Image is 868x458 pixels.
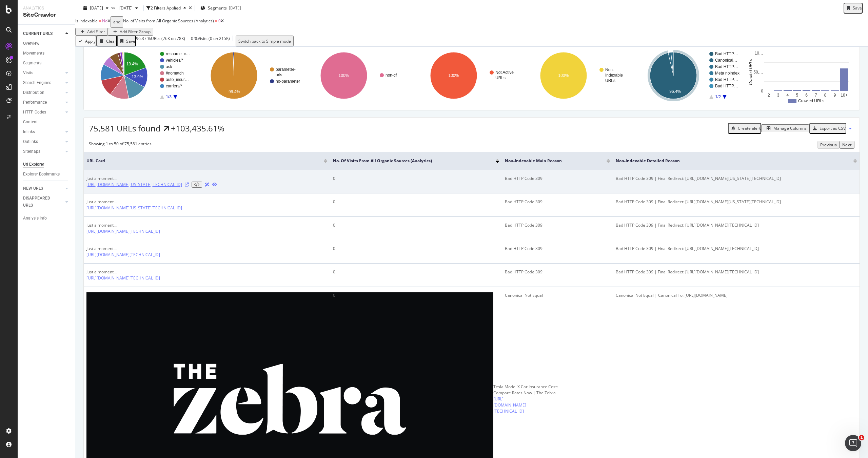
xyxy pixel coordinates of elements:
div: Manage Columns [773,125,807,131]
text: Bad HTTP… [715,51,738,56]
div: A chart. [309,46,415,105]
text: URLs [605,78,615,83]
text: Meta noindex [715,71,739,76]
div: Bad HTTP Code 309 | Final Redirect: [URL][DOMAIN_NAME][US_STATE][TECHNICAL_ID] [616,199,857,205]
a: [URL][DOMAIN_NAME][US_STATE][TECHNICAL_ID] [86,205,182,211]
button: Previous [817,141,840,149]
button: [DATE] [117,3,141,14]
div: Overview [23,40,39,47]
a: HTTP Codes [23,109,63,116]
text: carriers/* [166,84,182,88]
svg: A chart. [748,46,854,105]
a: Analysis Info [23,215,70,222]
button: Add Filter [75,28,108,36]
span: 2025 Oct. 10th [90,5,103,11]
span: Non-Indexable Detailed Reason [616,158,843,164]
div: NEW URLS [23,185,43,192]
div: Just a moment... [86,246,195,252]
div: and [113,17,120,27]
a: Distribution [23,89,63,96]
div: HTTP Codes [23,109,46,116]
svg: A chart. [638,46,745,105]
div: Tesla Model X Car Insurance Cost: Compare Rates Now | The Zebra [493,384,561,396]
text: 1/2 [715,95,721,99]
div: 0 [333,292,499,298]
text: 100% [558,73,569,78]
text: 100% [448,73,459,78]
text: 4 [787,92,789,97]
div: Inlinks [23,128,35,136]
button: Export as CSV [809,123,846,134]
span: 1 [859,435,864,440]
a: Search Engines [23,79,63,86]
span: 2025 Sep. 26th [117,5,133,11]
text: Non- [605,67,614,72]
a: Overview [23,40,70,47]
text: 10+ [841,92,847,97]
div: Url Explorer [23,161,44,168]
div: Bad HTTP Code 309 [505,269,610,275]
button: Save [117,36,136,46]
a: [URL][DOMAIN_NAME][TECHNICAL_ID] [86,275,160,281]
div: Just a moment... [86,199,217,205]
svg: A chart. [418,46,525,105]
text: 7 [815,92,817,97]
div: 0 [333,199,499,205]
span: 75,581 URLs found [89,123,161,134]
button: View HTML Source [192,182,202,188]
div: Bad HTTP Code 309 | Final Redirect: [URL][DOMAIN_NAME][TECHNICAL_ID] [616,222,857,228]
text: Indexable [605,73,623,78]
div: 0 [333,246,499,252]
div: CURRENT URLS [23,30,53,37]
a: [URL][DOMAIN_NAME][TECHNICAL_ID] [493,396,526,414]
div: Previous [820,142,837,148]
a: Performance [23,99,63,106]
text: vehicles/* [166,58,183,63]
text: 5 [796,92,798,97]
div: Bad HTTP Code 309 [505,199,610,205]
div: 0 [333,175,499,182]
div: Apply [85,38,96,44]
a: Url Explorer [23,161,70,168]
div: Bad HTTP Code 309 [505,246,610,252]
div: Just a moment... [86,222,195,228]
text: 50,… [753,69,763,74]
button: [DATE] [81,3,111,14]
div: Bad HTTP Code 309 [505,175,610,182]
button: Create alert [728,123,761,134]
button: Manage Columns [761,124,809,132]
span: No. of Visits from All Organic Sources (Analytics) [123,18,214,24]
div: A chart. [199,46,305,105]
text: 9 [833,92,836,97]
button: and [111,16,123,28]
a: [URL][DOMAIN_NAME][US_STATE][TECHNICAL_ID] [86,182,182,188]
div: Performance [23,99,47,106]
a: Inlinks [23,128,63,136]
div: Bad HTTP Code 309 | Final Redirect: [URL][DOMAIN_NAME][US_STATE][TECHNICAL_ID] [616,175,857,182]
div: Clear [106,38,116,44]
div: Showing 1 to 50 of 75,581 entries [89,141,152,149]
div: Sitemaps [23,148,40,155]
span: No. of Visits from All Organic Sources (Analytics) [333,158,486,164]
text: 10… [755,50,763,55]
div: Canonical Not Equal | Canonical To: [URL][DOMAIN_NAME] [616,292,857,298]
div: Next [842,142,852,148]
div: Movements [23,50,44,57]
span: 0 [218,18,221,24]
div: 96.37 % URLs ( 76K on 78K ) [136,36,185,46]
div: +103,435.61% [171,123,224,134]
text: 3 [777,92,780,97]
div: Bad HTTP Code 309 [505,222,610,228]
text: Not Active [495,70,514,75]
div: Create alert [738,125,761,131]
div: Explorer Bookmarks [23,171,60,178]
span: Segments [208,5,227,11]
text: Crawled URLs [798,99,824,103]
text: Bad HTTP… [715,64,738,69]
div: SiteCrawler [23,11,70,19]
text: 1/3 [166,95,172,99]
text: 2 [768,92,770,97]
text: Bad HTTP… [715,84,738,88]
